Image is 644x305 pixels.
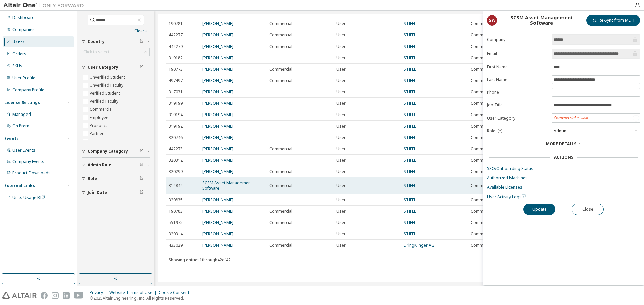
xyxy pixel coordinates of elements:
span: Commercial [269,243,292,248]
span: Commercial [471,220,494,225]
span: User Activity Logs [487,194,526,200]
span: Role [487,128,495,134]
a: STIFEL [404,220,416,225]
span: Clear filter [140,39,144,44]
img: youtube.svg [74,292,84,299]
a: STIFEL [404,112,416,118]
span: User [336,146,346,152]
span: More Details [546,141,576,147]
label: Trial [90,138,99,146]
div: Users [12,39,25,45]
a: [PERSON_NAME] [202,21,233,26]
span: Commercial [471,44,494,49]
label: Job Title [487,102,548,108]
span: User [336,243,346,248]
span: Clear filter [140,162,144,168]
span: Commercial [471,209,494,214]
span: 320312 [169,158,183,163]
button: Role [82,171,150,186]
label: Phone [487,90,548,95]
span: Commercial [269,67,292,72]
a: [PERSON_NAME] [202,55,233,61]
span: Commercial [471,55,494,61]
span: Country [88,39,105,44]
a: STIFEL [404,231,416,237]
span: Commercial [471,135,494,140]
p: © 2025 Altair Engineering, Inc. All Rights Reserved. [90,295,193,301]
span: Commercial [471,101,494,106]
span: Admin Role [88,162,111,168]
span: Commercial [471,21,494,26]
a: STIFEL [404,197,416,203]
a: STIFEL [404,135,416,140]
span: User [336,183,346,188]
div: Dashboard [12,15,35,20]
span: User [336,135,346,140]
label: Unverified Faculty [90,81,125,89]
a: [PERSON_NAME] [202,89,233,95]
a: [PERSON_NAME] [202,135,233,140]
a: STIFEL [404,157,416,163]
span: User [336,78,346,83]
span: (Invalid) [577,116,588,120]
div: SCSM Asset Management Software [501,15,582,26]
span: 442277 [169,32,183,38]
label: Company [487,37,548,42]
button: Company Category [82,144,150,159]
span: Commercial [269,209,292,214]
span: 551975 [169,220,183,225]
a: STIFEL [404,32,416,38]
span: Company Category [88,149,128,154]
div: Commercial [554,115,588,121]
span: User [336,67,346,72]
span: Clear filter [140,176,144,181]
span: User [336,89,346,95]
a: STIFEL [404,78,416,83]
div: Companies [12,27,35,32]
div: Events [4,136,19,141]
label: User Category [487,116,548,121]
span: Commercial [269,44,292,49]
label: Employee [90,113,110,122]
label: Unverified Student [90,73,126,81]
img: instagram.svg [52,292,59,299]
a: STIFEL [404,21,416,26]
span: Commercial [471,197,494,203]
a: [PERSON_NAME] [202,157,233,163]
img: altair_logo.svg [2,292,37,299]
a: STIFEL [404,44,416,49]
label: Verified Faculty [90,97,120,105]
a: STIFEL [404,123,416,129]
span: Commercial [471,169,494,174]
span: Commercial [471,112,494,118]
button: Join Date [82,185,150,200]
span: User [336,32,346,38]
a: SSO/Onboarding Status [487,166,640,171]
span: 433029 [169,243,183,248]
div: Website Terms of Use [109,290,159,295]
a: STIFEL [404,55,416,61]
a: STIFEL [404,146,416,152]
span: User [336,220,346,225]
button: User Category [82,60,150,75]
span: Commercial [471,32,494,38]
span: 190781 [169,21,183,26]
span: 319194 [169,112,183,118]
a: STIFEL [404,208,416,214]
a: STIFEL [404,183,416,188]
label: Verified Student [90,89,121,97]
span: 497497 [169,78,183,83]
div: Company Profile [12,87,44,93]
div: On Prem [12,123,29,129]
span: Commercial [471,146,494,152]
button: Country [82,34,150,49]
div: Product Downloads [12,170,51,176]
span: Commercial [471,231,494,237]
button: Close [572,204,604,215]
a: Available Licenses [487,185,640,190]
button: Re-Sync from MDH [586,15,640,26]
div: External Links [4,183,35,188]
span: User [336,101,346,106]
a: Authorized Machines [487,175,640,181]
span: User [336,197,346,203]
